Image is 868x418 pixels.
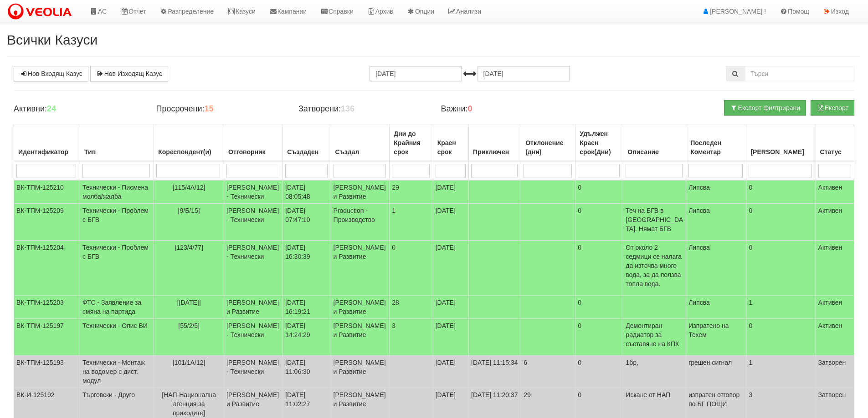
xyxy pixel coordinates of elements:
[575,319,623,356] td: 0
[162,391,216,417] span: [НАП-Национална агенция за приходите]
[688,322,729,338] span: Изпратено на Техем
[392,127,430,158] div: Дни до Крайния срок
[688,244,710,251] span: Липсва
[688,299,710,306] span: Липсва
[626,358,683,367] p: 1бр,
[469,356,521,388] td: [DATE] 11:15:34
[283,180,331,204] td: [DATE] 08:05:48
[334,146,387,158] div: Създал
[173,184,205,191] span: [115/4А/12]
[224,125,283,161] th: Отговорник: No sort applied, activate to apply an ascending sort
[688,184,710,191] span: Липсва
[688,391,740,408] span: изпратен отговор по БГ ПОЩИ
[283,296,331,319] td: [DATE] 16:19:21
[746,204,816,241] td: 0
[331,241,390,296] td: [PERSON_NAME] и Развитие
[746,356,816,388] td: 1
[469,125,521,161] th: Приключен: No sort applied, activate to apply an ascending sort
[331,204,390,241] td: Production - Производство
[441,105,569,114] h4: Важни:
[224,319,283,356] td: [PERSON_NAME] - Технически
[224,241,283,296] td: [PERSON_NAME] - Технически
[392,299,399,306] span: 28
[283,204,331,241] td: [DATE] 07:47:10
[816,204,854,241] td: Активен
[688,136,744,158] div: Последен Коментар
[433,204,468,241] td: [DATE]
[331,356,390,388] td: [PERSON_NAME] и Развитие
[178,322,200,329] span: [55/2/5]
[524,136,573,158] div: Отклонение (дни)
[154,125,224,161] th: Кореспондент(и): No sort applied, activate to apply an ascending sort
[283,319,331,356] td: [DATE] 14:24:29
[283,125,331,161] th: Създаден: No sort applied, activate to apply an ascending sort
[285,146,328,158] div: Създаден
[80,180,154,204] td: Технически - Писмена молба/жалба
[626,146,683,158] div: Описание
[14,105,142,114] h4: Активни:
[623,125,686,161] th: Описание: No sort applied, activate to apply an ascending sort
[341,104,354,113] b: 136
[626,390,683,399] p: Искане от НАП
[331,125,390,161] th: Създал: No sort applied, activate to apply an ascending sort
[392,322,395,329] span: 3
[816,241,854,296] td: Активен
[14,125,80,161] th: Идентификатор: No sort applied, activate to apply an ascending sort
[47,104,56,113] b: 24
[575,204,623,241] td: 0
[80,356,154,388] td: Технически - Монтаж на водомер с дист. модул
[746,319,816,356] td: 0
[575,356,623,388] td: 0
[433,356,468,388] td: [DATE]
[575,180,623,204] td: 0
[7,2,76,21] img: VeoliaLogo.png
[331,180,390,204] td: [PERSON_NAME] и Развитие
[392,207,395,214] span: 1
[433,180,468,204] td: [DATE]
[521,356,575,388] td: 6
[746,180,816,204] td: 0
[816,296,854,319] td: Активен
[80,319,154,356] td: Технически - Опис ВИ
[14,66,88,81] a: Нов Входящ Казус
[298,105,427,114] h4: Затворени:
[178,207,200,214] span: [9/Б/15]
[816,356,854,388] td: Затворен
[724,100,806,116] button: Експорт филтрирани
[746,125,816,161] th: Брой Файлове: No sort applied, activate to apply an ascending sort
[816,125,854,161] th: Статус: No sort applied, activate to apply an ascending sort
[468,104,473,113] b: 0
[80,241,154,296] td: Технически - Проблем с БГВ
[16,146,77,158] div: Идентификатор
[816,180,854,204] td: Активен
[14,356,80,388] td: ВК-ТПМ-125193
[156,146,221,158] div: Кореспондент(и)
[90,66,168,81] a: Нов Изходящ Казус
[471,146,519,158] div: Приключен
[688,207,710,214] span: Липсва
[283,241,331,296] td: [DATE] 16:30:39
[224,180,283,204] td: [PERSON_NAME] - Технически
[746,296,816,319] td: 1
[80,296,154,319] td: ФТС - Заявление за смяна на партида
[433,125,468,161] th: Краен срок: No sort applied, activate to apply an ascending sort
[749,146,813,158] div: [PERSON_NAME]
[688,359,732,366] span: грешен сигнал
[175,244,203,251] span: [123/4/77]
[392,244,395,251] span: 0
[204,104,213,113] b: 15
[224,204,283,241] td: [PERSON_NAME] - Технически
[7,32,861,47] h2: Всички Казуси
[816,319,854,356] td: Активен
[224,296,283,319] td: [PERSON_NAME] и Развитие
[173,359,205,366] span: [101/1А/12]
[626,206,683,233] p: Теч на БГВ в [GEOGRAPHIC_DATA]. Нямат БГВ
[575,241,623,296] td: 0
[283,356,331,388] td: [DATE] 11:06:30
[14,241,80,296] td: ВК-ТПМ-125204
[14,180,80,204] td: ВК-ТПМ-125210
[521,125,575,161] th: Отклонение (дни): No sort applied, activate to apply an ascending sort
[575,125,623,161] th: Удължен Краен срок(Дни): No sort applied, activate to apply an ascending sort
[746,241,816,296] td: 0
[436,136,466,158] div: Краен срок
